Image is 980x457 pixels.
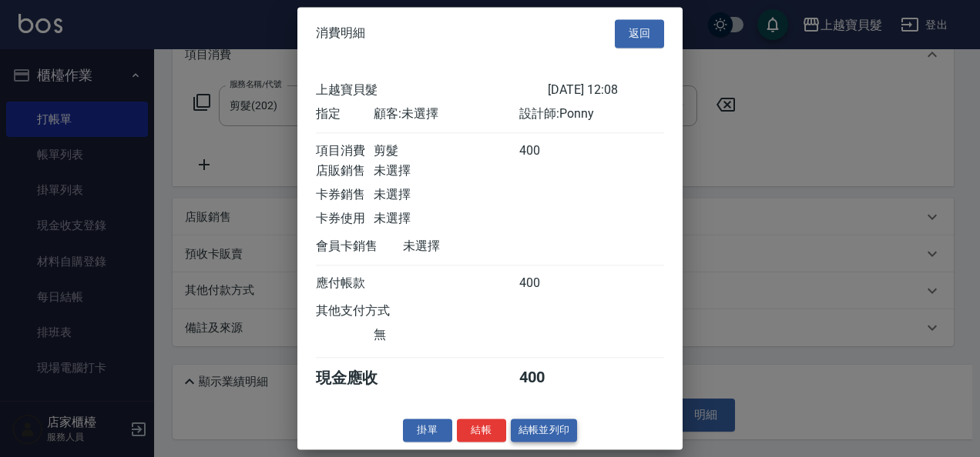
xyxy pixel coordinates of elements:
div: 設計師: Ponny [519,106,664,122]
div: 無 [374,327,519,343]
button: 掛單 [403,419,452,442]
div: 項目消費 [316,143,374,159]
div: 卡券銷售 [316,187,374,203]
div: 400 [519,143,577,159]
div: 顧客: 未選擇 [374,106,519,122]
div: 會員卡銷售 [316,239,403,255]
div: [DATE] 12:08 [548,82,664,98]
div: 剪髮 [374,143,519,159]
div: 現金應收 [316,368,403,389]
span: 消費明細 [316,26,365,42]
div: 上越寶貝髮 [316,82,548,98]
div: 未選擇 [403,239,548,255]
button: 返回 [615,19,664,48]
div: 其他支付方式 [316,303,432,319]
div: 卡券使用 [316,211,374,227]
button: 結帳 [457,419,506,442]
div: 應付帳款 [316,275,374,292]
div: 未選擇 [374,163,519,179]
div: 未選擇 [374,187,519,203]
div: 指定 [316,106,374,122]
div: 未選擇 [374,211,519,227]
div: 400 [519,368,577,389]
button: 結帳並列印 [511,419,578,442]
div: 店販銷售 [316,163,374,179]
div: 400 [519,275,577,292]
